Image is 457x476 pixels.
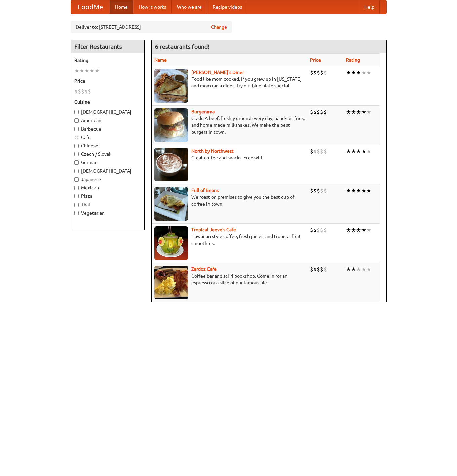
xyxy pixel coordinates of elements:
[207,0,247,14] a: Recipe videos
[74,168,141,174] label: [DEMOGRAPHIC_DATA]
[191,227,236,232] a: Tropical Jeeve's Cafe
[191,148,234,154] a: North by Northwest
[320,226,323,234] li: $
[361,69,366,76] li: ★
[317,266,320,273] li: $
[89,67,94,74] li: ★
[74,127,79,131] input: Barbecue
[317,108,320,116] li: $
[154,226,188,260] img: jeeves.jpg
[74,151,141,157] label: Czech / Slovak
[74,110,79,114] input: [DEMOGRAPHIC_DATA]
[361,226,366,234] li: ★
[74,109,141,115] label: [DEMOGRAPHIC_DATA]
[366,226,371,234] li: ★
[74,210,141,216] label: Vegetarian
[74,203,79,207] input: Thai
[359,0,380,14] a: Help
[71,0,110,14] a: FoodMe
[317,226,320,234] li: $
[88,88,91,95] li: $
[154,154,305,161] p: Great coffee and snacks. Free wifi.
[346,108,351,116] li: ★
[346,187,351,194] li: ★
[133,0,172,14] a: How it works
[78,88,81,95] li: $
[154,266,188,299] img: zardoz.jpg
[154,233,305,247] p: Hawaiian style coffee, fresh juices, and tropical fruit smoothies.
[323,187,327,194] li: $
[310,148,313,155] li: $
[356,187,361,194] li: ★
[154,115,305,135] p: Grade A beef, freshly ground every day, hand-cut fries, and home-made milkshakes. We make the bes...
[313,148,317,155] li: $
[74,152,79,156] input: Czech / Slovak
[320,266,323,273] li: $
[79,67,84,74] li: ★
[313,226,317,234] li: $
[94,67,100,74] li: ★
[351,69,356,76] li: ★
[211,24,227,30] a: Change
[74,193,141,199] label: Pizza
[154,108,188,142] img: burgerama.jpg
[74,144,79,148] input: Chinese
[310,187,313,194] li: $
[320,69,323,76] li: $
[191,70,244,75] a: [PERSON_NAME]'s Diner
[154,57,167,63] a: Name
[323,108,327,116] li: $
[191,109,215,114] a: Burgerama
[74,159,141,166] label: German
[366,266,371,273] li: ★
[310,57,321,63] a: Price
[351,187,356,194] li: ★
[81,88,84,95] li: $
[323,266,327,273] li: $
[346,57,360,63] a: Rating
[361,108,366,116] li: ★
[317,187,320,194] li: $
[154,69,188,103] img: sallys.jpg
[84,88,88,95] li: $
[313,187,317,194] li: $
[74,78,141,84] h5: Price
[313,69,317,76] li: $
[154,148,188,181] img: north.jpg
[366,187,371,194] li: ★
[323,69,327,76] li: $
[356,148,361,155] li: ★
[74,201,141,208] label: Thai
[154,194,305,207] p: We roast on premises to give you the best cup of coffee in town.
[310,69,313,76] li: $
[154,272,305,286] p: Coffee bar and sci-fi bookshop. Come in for an espresso or a slice of our famous pie.
[346,226,351,234] li: ★
[320,108,323,116] li: $
[74,142,141,149] label: Chinese
[74,88,78,95] li: $
[74,134,141,141] label: Cafe
[74,117,141,124] label: American
[74,177,79,182] input: Japanese
[366,108,371,116] li: ★
[361,187,366,194] li: ★
[346,69,351,76] li: ★
[310,226,313,234] li: $
[71,40,144,53] h4: Filter Restaurants
[71,21,232,33] div: Deliver to: [STREET_ADDRESS]
[317,148,320,155] li: $
[356,266,361,273] li: ★
[74,160,79,165] input: German
[351,266,356,273] li: ★
[356,226,361,234] li: ★
[74,118,79,123] input: American
[323,226,327,234] li: $
[191,266,217,272] a: Zardoz Cafe
[74,99,141,105] h5: Cuisine
[74,186,79,190] input: Mexican
[84,67,89,74] li: ★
